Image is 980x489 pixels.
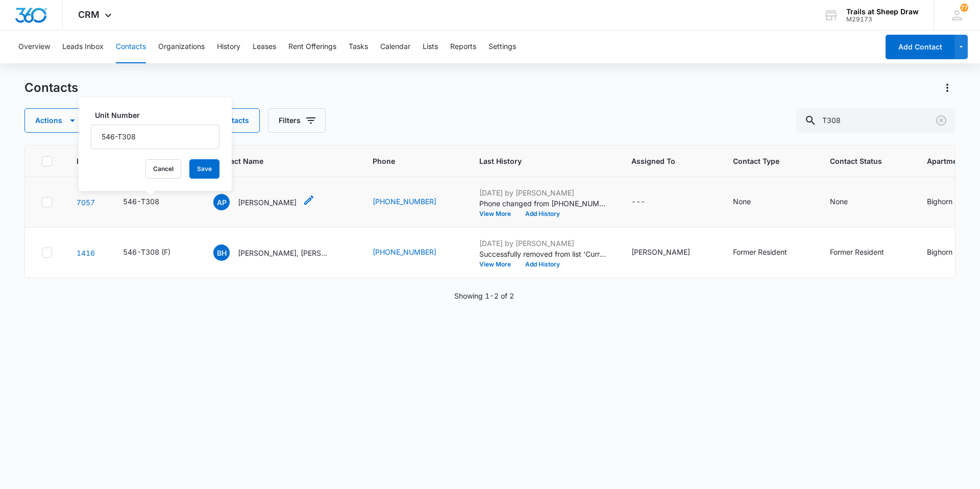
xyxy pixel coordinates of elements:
a: Navigate to contact details page for Ben Hegarty, Julien Leger & Colton Rusher [77,249,95,257]
div: Contact Status - Former Resident - Select to Edit Field [830,247,902,259]
p: Successfully removed from list 'Current Residents '. [479,249,607,259]
button: Organizations [158,31,205,63]
div: Unit Number - 546-T308 (F) - Select to Edit Field [123,247,189,259]
div: 546-T308 [123,196,159,207]
div: None [733,196,751,207]
span: Assigned To [631,156,694,166]
div: Contact Status - None - Select to Edit Field [830,196,866,208]
button: View More [479,211,518,217]
button: Save [189,159,219,179]
div: Contact Type - None - Select to Edit Field [733,196,769,208]
div: 546-T308 (F) [123,247,170,257]
div: Apartment Type - Bighorn - Select to Edit Field [927,196,971,208]
button: Leads Inbox [62,31,104,63]
span: AP [213,194,230,210]
span: ID [77,156,84,166]
p: [DATE] by [PERSON_NAME] [479,187,607,198]
div: Contact Name - Ben Hegarty, Julien Leger & Colton Rusher - Select to Edit Field [213,244,348,261]
button: Filters [268,108,326,133]
div: Contact Type - Former Resident - Select to Edit Field [733,247,805,259]
div: account name [846,8,919,16]
div: Assigned To - - Select to Edit Field [631,196,664,208]
div: Contact Name - Ashley Perez - Select to Edit Field [213,194,315,210]
input: Search Contacts [796,108,955,133]
div: Bighorn [927,247,952,257]
span: Contact Status [830,156,888,166]
button: Add Contact [886,35,954,59]
button: Cancel [145,159,181,179]
div: notifications count [960,4,968,12]
button: Rent Offerings [288,31,336,63]
button: Overview [18,31,50,63]
button: Contacts [116,31,146,63]
p: [PERSON_NAME] [238,197,297,208]
span: 77 [960,4,968,12]
button: Add History [518,211,567,217]
button: Clear [933,112,949,129]
p: Showing 1-2 of 2 [454,290,514,301]
span: BH [213,244,230,261]
span: CRM [78,9,100,20]
div: [PERSON_NAME] [631,247,690,257]
div: account id [846,16,919,23]
button: History [217,31,240,63]
span: Contact Name [213,156,333,166]
div: Phone - (720) 281-8596 - Select to Edit Field [373,247,455,259]
a: Navigate to contact details page for Ashley Perez [77,198,95,207]
a: [PHONE_NUMBER] [373,196,436,207]
h1: Contacts [24,80,78,95]
button: Actions [939,80,955,96]
span: Phone [373,156,440,166]
div: Former Resident [733,247,787,257]
button: Calendar [380,31,410,63]
button: View More [479,261,518,267]
p: Phone changed from [PHONE_NUMBER] to 9705180027. [479,198,607,209]
span: Last History [479,156,592,166]
button: Actions [24,108,87,133]
button: Add History [518,261,567,267]
div: Apartment Type - Bighorn - Select to Edit Field [927,247,971,259]
input: Unit Number [91,125,219,149]
span: Contact Type [733,156,791,166]
div: Bighorn [927,196,952,207]
button: Leases [253,31,276,63]
div: --- [631,196,645,208]
div: Assigned To - Reanne Reece - Select to Edit Field [631,247,708,259]
div: None [830,196,848,207]
div: Unit Number - 546-T308 - Select to Edit Field [123,196,178,208]
button: Lists [423,31,438,63]
div: Phone - (970) 518-0027 - Select to Edit Field [373,196,455,208]
div: Former Resident [830,247,884,257]
button: Reports [450,31,476,63]
button: Settings [488,31,516,63]
label: Unit Number [95,110,224,120]
p: [DATE] by [PERSON_NAME] [479,238,607,249]
button: Tasks [349,31,368,63]
p: [PERSON_NAME], [PERSON_NAME] & [PERSON_NAME] [238,248,330,258]
a: [PHONE_NUMBER] [373,247,436,257]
